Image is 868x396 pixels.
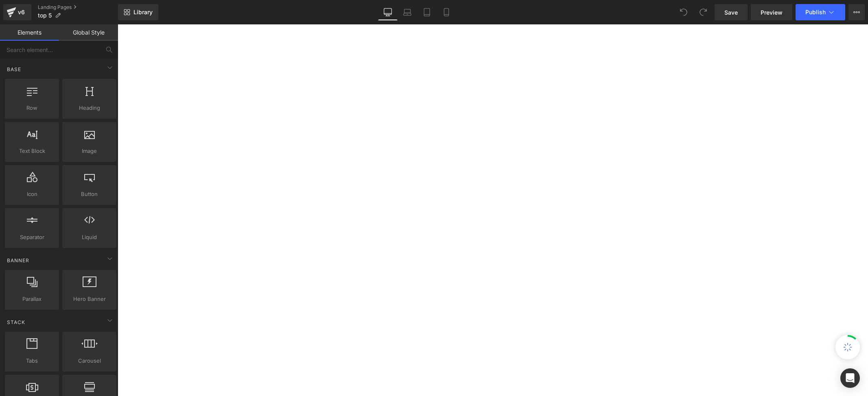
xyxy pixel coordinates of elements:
[65,147,114,155] span: Image
[7,147,57,155] span: Text Block
[724,8,738,17] span: Save
[398,4,417,20] a: Laptop
[133,9,153,16] span: Library
[65,190,114,198] span: Button
[417,4,437,20] a: Tablet
[840,368,860,388] div: Open Intercom Messenger
[7,104,57,112] span: Row
[7,190,57,198] span: Icon
[437,4,456,20] a: Mobile
[6,257,30,264] span: Banner
[65,357,114,365] span: Carousel
[59,24,118,41] a: Global Style
[16,7,26,17] div: v6
[378,4,398,20] a: Desktop
[65,233,114,242] span: Liquid
[118,4,158,20] a: New Library
[38,12,52,19] span: top 5
[65,295,114,303] span: Hero Banner
[65,104,114,112] span: Heading
[7,233,57,242] span: Separator
[7,295,57,303] span: Parallax
[3,4,31,20] a: v6
[796,4,845,20] button: Publish
[676,4,692,20] button: Undo
[805,9,826,15] span: Publish
[695,4,711,20] button: Redo
[7,357,57,365] span: Tabs
[751,4,792,20] a: Preview
[38,4,118,11] a: Landing Pages
[848,4,865,20] button: More
[6,65,22,73] span: Base
[6,318,26,326] span: Stack
[761,8,783,17] span: Preview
